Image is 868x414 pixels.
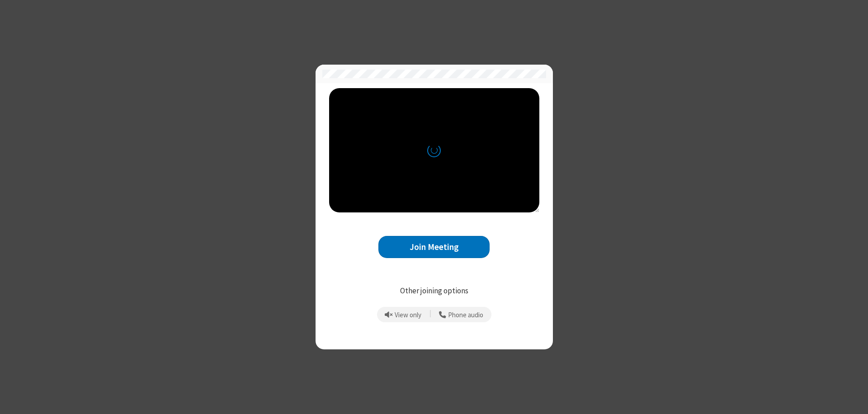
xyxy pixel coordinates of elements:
button: Use your phone for mic and speaker while you view the meeting on this device. [436,307,487,322]
button: Join Meeting [378,236,490,258]
span: View only [395,311,421,319]
span: Phone audio [448,311,483,319]
span: | [429,308,431,321]
button: Prevent echo when there is already an active mic and speaker in the room. [382,307,425,322]
p: Other joining options [329,285,539,297]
